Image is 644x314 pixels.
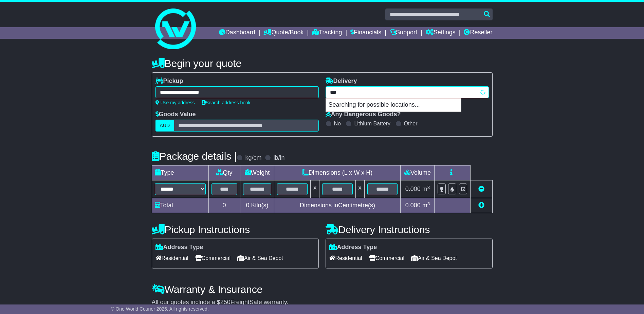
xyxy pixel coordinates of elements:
span: 250 [220,299,231,306]
span: 0.000 [405,186,421,192]
span: Air & Sea Depot [237,253,283,263]
span: m [422,186,430,192]
a: Reseller [464,27,492,39]
div: All our quotes include a $ FreightSafe warranty. [152,299,493,306]
span: Air & Sea Depot [411,253,457,263]
span: m [422,202,430,209]
a: Tracking [312,27,342,39]
label: lb/in [273,154,284,162]
span: Commercial [369,253,404,263]
a: Remove this item [478,186,484,192]
td: Qty [208,165,240,180]
span: Residential [155,253,188,263]
label: Address Type [329,244,377,251]
h4: Begin your quote [152,58,493,69]
sup: 3 [427,185,430,190]
a: Support [390,27,417,39]
label: Pickup [155,77,183,85]
span: Commercial [195,253,231,263]
td: x [311,180,319,198]
label: Goods Value [155,111,196,118]
label: No [334,120,341,127]
label: Address Type [155,244,203,251]
label: AUD [155,120,174,132]
label: Other [404,120,418,127]
a: Quote/Book [263,27,303,39]
typeahead: Please provide city [326,86,489,98]
td: Dimensions (L x W x H) [274,165,401,180]
td: Weight [240,165,274,180]
h4: Warranty & Insurance [152,284,493,295]
td: 0 [208,198,240,213]
td: Type [152,165,208,180]
a: Add new item [478,202,484,209]
h4: Delivery Instructions [326,224,493,235]
label: kg/cm [245,154,261,162]
span: 0.000 [405,202,421,209]
sup: 3 [427,201,430,206]
td: Dimensions in Centimetre(s) [274,198,401,213]
span: Residential [329,253,362,263]
span: 0 [246,202,249,209]
a: Financials [350,27,381,39]
td: Volume [401,165,435,180]
label: Any Dangerous Goods? [326,111,401,118]
a: Search address book [202,100,251,105]
a: Settings [426,27,456,39]
p: Searching for possible locations... [326,99,461,111]
label: Lithium Battery [354,120,390,127]
h4: Package details | [152,151,237,162]
td: x [355,180,364,198]
a: Dashboard [219,27,255,39]
a: Use my address [155,100,195,105]
h4: Pickup Instructions [152,224,319,235]
td: Total [152,198,208,213]
td: Kilo(s) [240,198,274,213]
span: © One World Courier 2025. All rights reserved. [111,306,209,312]
label: Delivery [326,77,357,85]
